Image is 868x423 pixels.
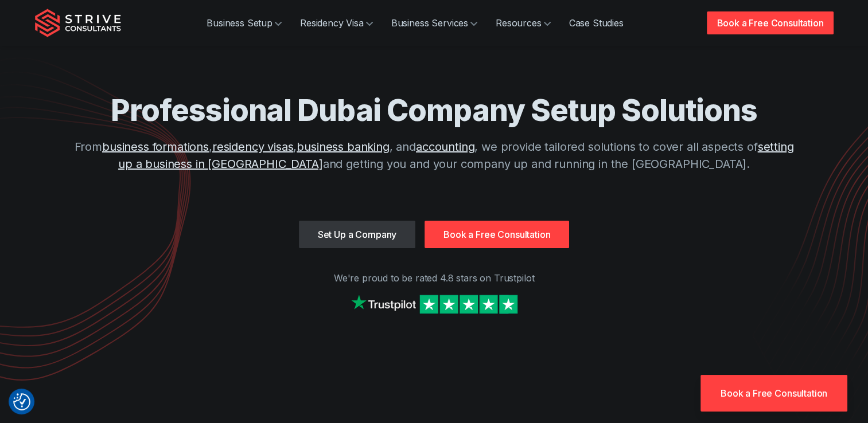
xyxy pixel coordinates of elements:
[486,11,560,34] a: Resources
[425,221,569,248] a: Book a Free Consultation
[382,11,486,34] a: Business Services
[700,375,847,412] a: Book a Free Consultation
[291,11,382,34] a: Residency Visa
[212,140,294,154] a: residency visas
[102,140,209,154] a: business formations
[560,11,633,34] a: Case Studies
[67,92,801,129] h1: Professional Dubai Company Setup Solutions
[13,393,30,410] img: Revisit consent button
[707,11,833,34] a: Book a Free Consultation
[197,11,291,34] a: Business Setup
[13,393,30,410] button: Consent Preferences
[348,292,520,316] img: Strive on Trustpilot
[297,140,389,154] a: business banking
[416,140,474,154] a: accounting
[67,138,801,173] p: From , , , and , we provide tailored solutions to cover all aspects of and getting you and your c...
[299,221,415,248] a: Set Up a Company
[35,9,121,37] img: Strive Consultants
[35,271,834,285] p: We're proud to be rated 4.8 stars on Trustpilot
